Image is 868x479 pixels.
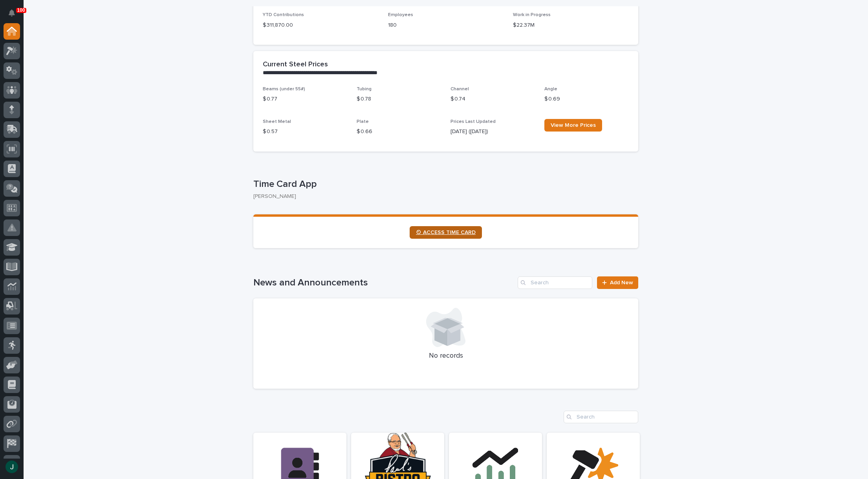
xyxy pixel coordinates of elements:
[544,87,557,91] span: Angle
[263,60,328,69] h2: Current Steel Prices
[4,5,20,21] button: Notifications
[597,276,638,289] a: Add New
[513,21,629,29] p: $22.37M
[263,352,629,360] p: No records
[357,87,372,91] span: Tubing
[450,95,535,103] p: $ 0.74
[253,277,515,289] h1: News and Announcements
[388,13,413,17] span: Employees
[17,7,25,13] p: 100
[253,179,635,190] p: Time Card App
[551,122,596,128] span: View More Prices
[513,13,551,17] span: Work in Progress
[263,95,347,103] p: $ 0.77
[416,230,476,235] span: ⏲ ACCESS TIME CARD
[450,119,496,124] span: Prices Last Updated
[10,9,20,22] div: Notifications100
[610,280,633,285] span: Add New
[544,95,629,103] p: $ 0.69
[253,193,632,200] p: [PERSON_NAME]
[450,128,535,136] p: [DATE] ([DATE])
[564,411,638,423] input: Search
[263,13,304,17] span: YTD Contributions
[263,128,347,136] p: $ 0.57
[263,119,291,124] span: Sheet Metal
[4,459,20,475] button: users-avatar
[357,95,441,103] p: $ 0.78
[544,119,602,132] a: View More Prices
[357,128,441,136] p: $ 0.66
[263,87,305,91] span: Beams (under 55#)
[388,21,504,29] p: 180
[518,276,592,289] input: Search
[263,21,379,29] p: $ 311,870.00
[450,87,469,91] span: Channel
[410,226,482,239] a: ⏲ ACCESS TIME CARD
[357,119,369,124] span: Plate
